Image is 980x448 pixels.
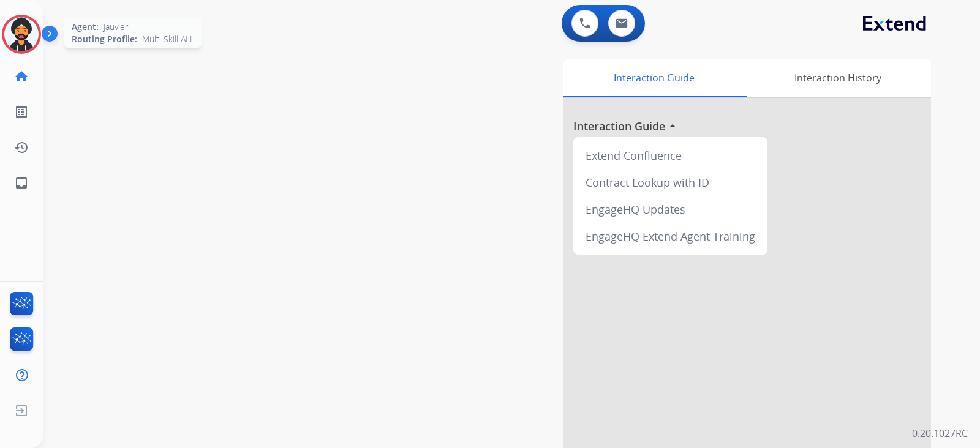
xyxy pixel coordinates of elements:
[744,59,931,97] div: Interaction History
[14,176,29,190] mat-icon: inbox
[72,33,137,45] span: Routing Profile:
[14,140,29,155] mat-icon: history
[104,21,128,33] span: Jauvier
[578,142,763,169] div: Extend Confluence
[142,33,194,45] span: Multi Skill ALL
[578,169,763,196] div: Contract Lookup with ID
[14,69,29,84] mat-icon: home
[578,223,763,250] div: EngageHQ Extend Agent Training
[563,59,744,97] div: Interaction Guide
[72,21,99,33] span: Agent:
[912,426,968,441] p: 0.20.1027RC
[4,17,39,51] img: avatar
[578,196,763,223] div: EngageHQ Updates
[14,105,29,119] mat-icon: list_alt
